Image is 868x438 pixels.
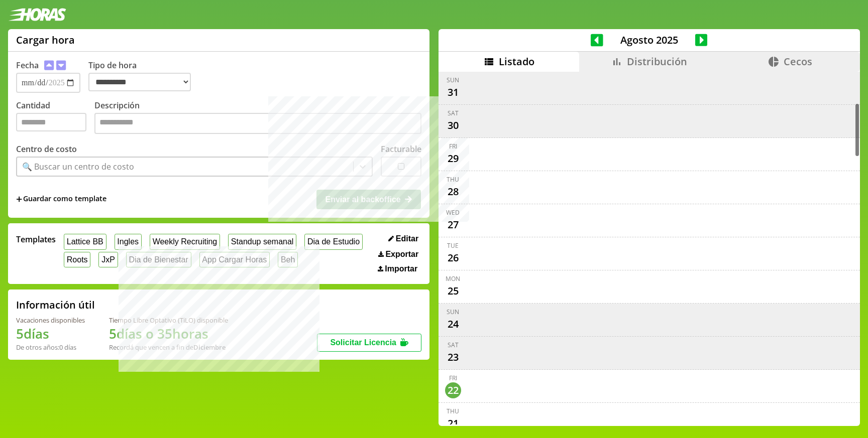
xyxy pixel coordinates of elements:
div: 24 [445,316,461,332]
div: Thu [447,407,459,415]
div: Sun [447,308,459,316]
label: Facturable [381,143,421,155]
div: 21 [445,415,461,431]
img: logotipo [8,8,66,21]
label: Fecha [16,60,39,71]
button: Exportar [375,249,421,259]
label: Cantidad [16,100,94,136]
button: Dia de Estudio [304,234,363,249]
div: 28 [445,184,461,200]
span: Editar [396,234,418,243]
label: Tipo de hora [88,60,199,93]
div: Sat [448,341,459,349]
h1: 5 días [16,325,85,343]
input: Cantidad [16,113,86,131]
div: 26 [445,250,461,266]
span: +Guardar como template [16,194,106,205]
span: + [16,194,22,205]
button: Standup semanal [228,234,296,249]
div: Wed [446,208,460,217]
span: Agosto 2025 [603,33,695,47]
span: Solicitar Licencia [330,338,396,347]
div: 22 [445,382,461,398]
div: 27 [445,217,461,233]
span: Templates [16,234,56,245]
label: Centro de costo [16,143,77,155]
b: Diciembre [193,343,226,352]
h1: 5 días o 35 horas [109,325,228,343]
div: Recordá que vencen a fin de [109,343,228,352]
button: App Cargar Horas [199,252,270,267]
span: Importar [385,264,417,273]
button: Editar [385,234,421,244]
span: Exportar [385,250,418,259]
div: Fri [449,142,457,151]
div: 🔍 Buscar un centro de costo [22,161,134,172]
h2: Información útil [16,298,95,312]
div: Vacaciones disponibles [16,316,85,325]
button: Ingles [115,234,142,249]
div: Sat [448,109,459,117]
div: Tiempo Libre Optativo (TiLO) disponible [109,316,228,325]
button: Dia de Bienestar [126,252,191,267]
label: Descripción [94,100,421,136]
span: Distribución [627,55,687,68]
div: scrollable content [439,72,860,424]
select: Tipo de hora [88,73,191,91]
button: Lattice BB [64,234,106,249]
div: 30 [445,117,461,133]
button: Roots [64,252,90,267]
div: 23 [445,349,461,365]
button: Solicitar Licencia [317,334,421,352]
button: Weekly Recruiting [150,234,220,249]
span: Cecos [784,55,812,68]
div: 31 [445,84,461,100]
div: De otros años: 0 días [16,343,85,352]
button: JxP [98,252,118,267]
div: Fri [449,374,457,382]
div: Mon [446,274,460,283]
h1: Cargar hora [16,33,75,47]
div: Thu [447,175,459,184]
div: Tue [447,241,459,250]
div: 29 [445,151,461,167]
textarea: Descripción [94,113,421,134]
span: Listado [499,55,534,68]
div: Sun [447,76,459,84]
div: 25 [445,283,461,299]
button: Beh [278,252,298,267]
